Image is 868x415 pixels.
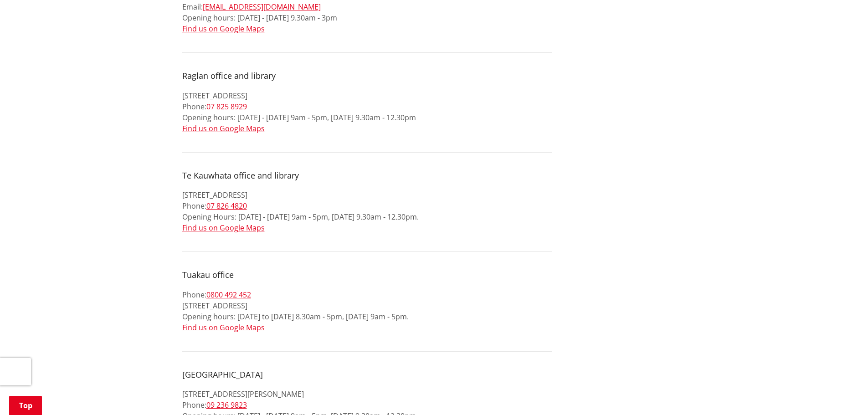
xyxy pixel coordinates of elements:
iframe: Messenger Launcher [826,377,859,410]
a: Find us on Google Maps [182,24,265,34]
a: 09 236 9823 [206,400,247,410]
a: Top [9,396,42,415]
a: Find us on Google Maps [182,323,265,333]
a: Find us on Google Maps [182,123,265,133]
h4: [GEOGRAPHIC_DATA] [182,370,552,380]
a: 0800 492 452 [206,290,251,300]
a: 07 825 8929 [206,102,247,112]
p: Phone: [STREET_ADDRESS] Opening hours: [DATE] to [DATE] 8.30am - 5pm, [DATE] 9am - 5pm. [182,289,552,333]
h4: Raglan office and library [182,71,552,81]
p: [STREET_ADDRESS] Phone: Opening hours: [DATE] - [DATE] 9am - 5pm, [DATE] 9.30am - 12.30pm [182,90,552,134]
p: [STREET_ADDRESS] Phone: Opening Hours: [DATE] - [DATE] 9am - 5pm, [DATE] 9.30am - 12.30pm. [182,190,552,233]
a: [EMAIL_ADDRESS][DOMAIN_NAME] [203,2,321,12]
h4: Te Kauwhata office and library [182,171,552,181]
h4: Tuakau office [182,270,552,280]
a: Find us on Google Maps [182,223,265,233]
a: 07 826 4820 [206,201,247,211]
